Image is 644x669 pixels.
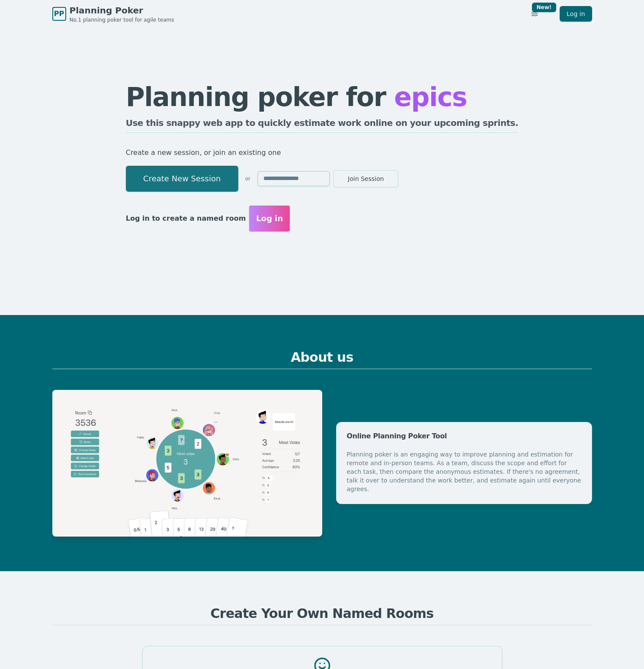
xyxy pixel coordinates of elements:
button: Join Session [333,170,398,187]
span: No.1 planning poker tool for agile teams [70,16,174,23]
span: Log in [256,212,283,225]
span: epics [394,82,467,112]
h2: Create Your Own Named Rooms [52,606,592,625]
a: Log in [560,6,592,22]
p: Create a new session, or join an existing one [126,147,519,159]
span: or [245,175,250,182]
h2: Use this snappy web app to quickly estimate work online on your upcoming sprints. [126,117,519,133]
div: New! [532,3,557,12]
h2: About us [52,350,592,369]
button: Log in [249,206,290,232]
h1: Planning poker for [126,84,519,110]
span: Planning Poker [70,4,174,16]
button: New! [527,6,542,22]
div: Online Planning Poker Tool [347,433,581,440]
p: Log in to create a named room [126,212,246,225]
a: PPPlanning PokerNo.1 planning poker tool for agile teams [52,4,174,23]
div: Planning poker is an engaging way to improve planning and estimation for remote and in-person tea... [347,450,581,493]
span: PP [54,9,64,19]
img: Planning Poker example session [52,390,322,537]
button: Create New Session [126,166,238,192]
